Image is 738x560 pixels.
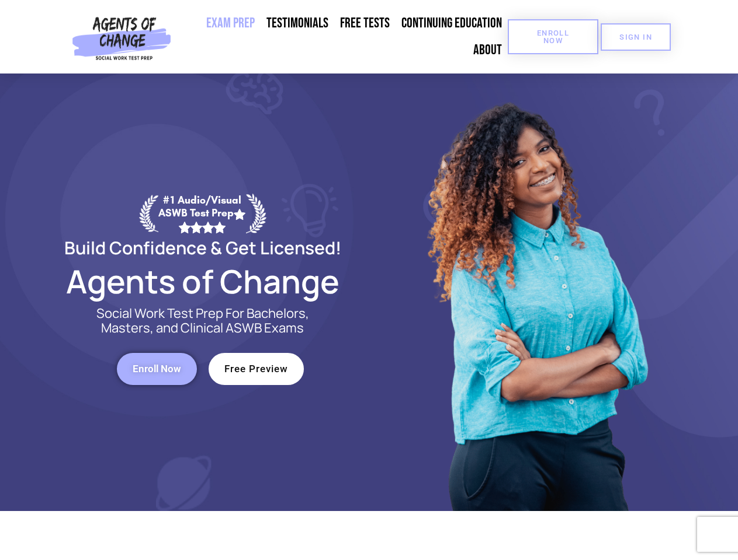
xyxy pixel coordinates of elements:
h2: Agents of Change [36,268,369,295]
a: About [467,37,508,64]
a: Enroll Now [508,19,598,54]
a: Free Preview [209,353,304,385]
a: Exam Prep [200,10,261,37]
nav: Menu [176,10,508,64]
span: Enroll Now [526,29,580,44]
a: Enroll Now [117,353,197,385]
p: Social Work Test Prep For Bachelors, Masters, and Clinical ASWB Exams [83,306,323,335]
span: Free Preview [224,364,288,374]
a: Free Tests [334,10,396,37]
h2: Build Confidence & Get Licensed! [36,239,369,256]
span: SIGN IN [619,33,652,41]
a: Continuing Education [396,10,508,37]
div: #1 Audio/Visual ASWB Test Prep [158,194,246,233]
span: Enroll Now [133,364,181,374]
img: Website Image 1 (1) [419,73,653,511]
a: Testimonials [261,10,334,37]
a: SIGN IN [601,23,671,51]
